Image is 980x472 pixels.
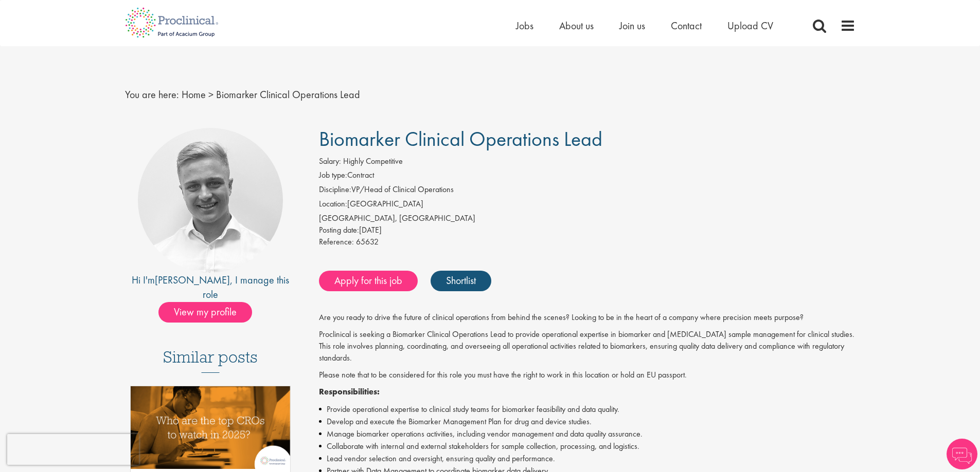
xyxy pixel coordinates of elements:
[619,19,645,32] a: Join us
[319,169,856,184] li: Contract
[319,224,359,235] span: Posting date:
[158,302,252,323] span: View my profile
[671,19,702,32] a: Contact
[319,271,418,291] a: Apply for this job
[727,19,773,32] a: Upload CV
[319,184,351,196] label: Discipline:
[125,88,179,101] span: You are here:
[516,19,533,32] a: Jobs
[138,128,283,273] img: imeage of recruiter Joshua Bye
[319,312,856,324] p: Are you ready to drive the future of clinical operations from behind the scenes? Looking to be in...
[343,156,403,166] span: Highly Competitive
[319,369,856,381] p: Please note that to be considered for this role you must have the right to work in this location ...
[319,386,380,397] strong: Responsibilities:
[319,198,856,213] li: [GEOGRAPHIC_DATA]
[163,348,258,373] h3: Similar posts
[319,198,347,210] label: Location:
[182,88,206,101] a: breadcrumb link
[319,403,856,416] li: Provide operational expertise to clinical study teams for biomarker feasibility and data quality.
[158,304,262,317] a: View my profile
[319,213,856,224] div: [GEOGRAPHIC_DATA], [GEOGRAPHIC_DATA]
[319,329,856,364] p: Proclinical is seeking a Biomarker Clinical Operations Lead to provide operational expertise in b...
[431,271,491,291] a: Shortlist
[319,126,602,152] span: Biomarker Clinical Operations Lead
[319,224,856,236] div: [DATE]
[319,156,341,167] label: Salary:
[216,88,360,101] span: Biomarker Clinical Operations Lead
[559,19,594,32] a: About us
[356,236,379,247] span: 65632
[319,416,856,428] li: Develop and execute the Biomarker Management Plan for drug and device studies.
[319,169,347,181] label: Job type:
[208,88,213,101] span: >
[319,184,856,198] li: VP/Head of Clinical Operations
[7,434,139,465] iframe: reCAPTCHA
[947,439,977,469] img: Chatbot
[155,273,230,287] a: [PERSON_NAME]
[131,386,291,469] img: Top 10 CROs 2025 | Proclinical
[319,440,856,452] li: Collaborate with internal and external stakeholders for sample collection, processing, and logist...
[319,236,354,248] label: Reference:
[319,428,856,440] li: Manage biomarker operations activities, including vendor management and data quality assurance.
[319,452,856,465] li: Lead vendor selection and oversight, ensuring quality and performance.
[125,273,296,302] div: Hi I'm , I manage this role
